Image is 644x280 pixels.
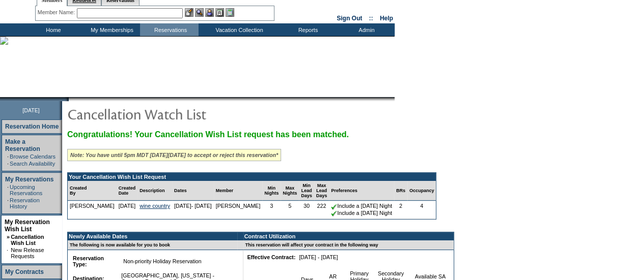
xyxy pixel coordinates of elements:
[299,201,314,219] td: 30
[331,204,337,210] img: chkSmaller.gif
[243,240,454,250] td: This reservation will affect your contract in the following way
[117,181,138,201] td: Created Date
[11,234,44,246] a: Cancellation Wish List
[22,107,40,113] span: [DATE]
[67,130,349,139] span: Congratulations! Your Cancellation Wish List request has been matched.
[5,123,59,130] a: Reservation Home
[140,23,199,36] td: Reservations
[172,201,214,219] td: [DATE]- [DATE]
[5,138,40,152] a: Make a Reservation
[281,181,299,201] td: Max Nights
[68,232,237,240] td: Newly Available Dates
[380,15,393,22] a: Help
[139,203,170,209] a: wine country
[172,181,214,201] td: Dates
[5,219,50,233] a: My Reservation Wish List
[11,247,44,259] a: New Release Requests
[407,201,436,219] td: 4
[10,197,40,209] a: Reservation History
[7,197,9,209] td: ·
[299,254,338,260] nobr: [DATE] - [DATE]
[69,97,70,101] img: blank.gif
[331,210,337,216] img: chkSmaller.gif
[10,153,55,160] a: Browse Calendars
[243,232,454,240] td: Contract Utilization
[199,23,277,36] td: Vacation Collection
[407,181,436,201] td: Occupancy
[215,8,224,17] img: Reservations
[205,8,214,17] img: Impersonate
[68,201,117,219] td: [PERSON_NAME]
[7,234,10,240] b: »
[299,181,314,201] td: Min Lead Days
[369,15,373,22] span: ::
[7,184,9,196] td: ·
[23,23,81,36] td: Home
[81,23,140,36] td: My Memberships
[262,201,281,219] td: 3
[137,181,172,201] td: Description
[7,153,9,160] td: ·
[336,23,395,36] td: Admin
[5,176,53,183] a: My Reservations
[394,181,407,201] td: BRs
[214,201,263,219] td: [PERSON_NAME]
[262,181,281,201] td: Min Nights
[394,201,407,219] td: 2
[67,104,271,124] img: pgTtlCancellationNotification.gif
[337,15,362,22] a: Sign Out
[10,161,55,167] a: Search Availability
[314,181,329,201] td: Max Lead Days
[117,201,138,219] td: [DATE]
[68,181,117,201] td: Created By
[329,181,394,201] td: Preferences
[68,240,237,250] td: The following is now available for you to book
[38,8,77,17] div: Member Name:
[73,255,104,267] b: Reservation Type:
[68,173,436,181] td: Your Cancellation Wish List Request
[314,201,329,219] td: 222
[10,184,42,196] a: Upcoming Reservations
[185,8,193,17] img: b_edit.gif
[281,201,299,219] td: 5
[247,254,296,260] b: Effective Contract:
[195,8,204,17] img: View
[329,201,394,219] td: Include a [DATE] Night Include a [DATE] Night
[226,8,234,17] img: b_calculator.gif
[7,247,10,259] td: ·
[277,23,336,36] td: Reports
[214,181,263,201] td: Member
[65,97,69,101] img: promoShadowLeftCorner.gif
[70,152,278,158] i: Note: You have until 5pm MDT [DATE][DATE] to accept or reject this reservation*
[5,268,44,275] a: My Contracts
[121,256,203,266] span: Non-priority Holiday Reservation
[7,161,9,167] td: ·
